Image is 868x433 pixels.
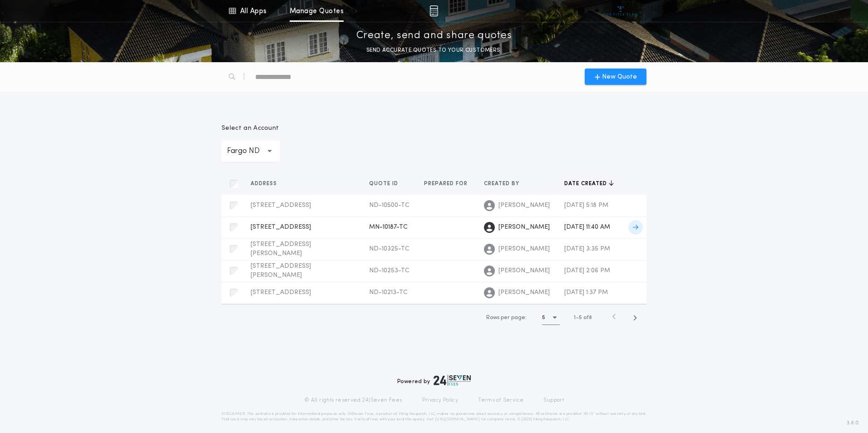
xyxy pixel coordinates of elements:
span: [DATE] 3:35 PM [564,246,610,252]
p: © All rights reserved. 24|Seven Fees [304,397,402,404]
span: Prepared for [424,180,469,187]
span: [PERSON_NAME] [498,223,550,232]
button: 5 [542,310,560,325]
p: SEND ACCURATE QUOTES TO YOUR CUSTOMERS. [366,46,502,55]
span: ND-10213-TC [369,289,408,296]
span: [DATE] 11:40 AM [564,224,610,231]
a: [URL][DOMAIN_NAME] [435,418,480,421]
span: [PERSON_NAME] [498,266,550,276]
span: [STREET_ADDRESS][PERSON_NAME] [251,241,311,257]
span: MN-10187-TC [369,224,408,231]
span: [DATE] 2:06 PM [564,267,610,274]
span: 1 [574,315,576,320]
img: logo [434,375,471,386]
h1: 5 [542,313,545,322]
button: Created by [484,179,526,188]
span: Rows per page: [486,315,527,320]
span: 5 [579,315,582,320]
button: Address [251,179,284,188]
span: ND-10325-TC [369,246,409,252]
span: Address [251,180,279,187]
img: img [429,5,438,16]
p: Select an Account [222,124,280,133]
span: Created by [484,180,521,187]
div: Powered by [397,375,471,386]
span: [STREET_ADDRESS][PERSON_NAME] [251,263,311,279]
span: Date created [564,180,609,187]
span: [STREET_ADDRESS] [251,202,311,209]
p: Fargo ND [227,146,274,157]
span: New Quote [602,72,637,82]
button: Quote ID [369,179,405,188]
span: 3.8.0 [847,419,859,427]
a: Terms of Service [478,397,523,404]
span: [PERSON_NAME] [498,201,550,210]
span: [DATE] 5:18 PM [564,202,608,209]
span: [STREET_ADDRESS] [251,289,311,296]
span: ND-10253-TC [369,267,409,274]
button: New Quote [585,69,646,85]
span: of 8 [583,314,592,322]
span: [PERSON_NAME] [498,288,550,297]
img: vs-icon [604,6,638,15]
p: Create, send and share quotes [356,29,512,43]
a: Support [543,397,564,404]
span: ND-10500-TC [369,202,409,209]
span: [STREET_ADDRESS] [251,224,311,231]
span: Quote ID [369,180,400,187]
button: Fargo ND [222,140,280,162]
p: DISCLAIMER: This estimate is provided for informational purposes only. 24|Seven Fees, a product o... [222,411,646,422]
span: [DATE] 1:37 PM [564,289,608,296]
button: Date created [564,179,614,188]
a: Privacy Policy [422,397,459,404]
span: [PERSON_NAME] [498,245,550,254]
